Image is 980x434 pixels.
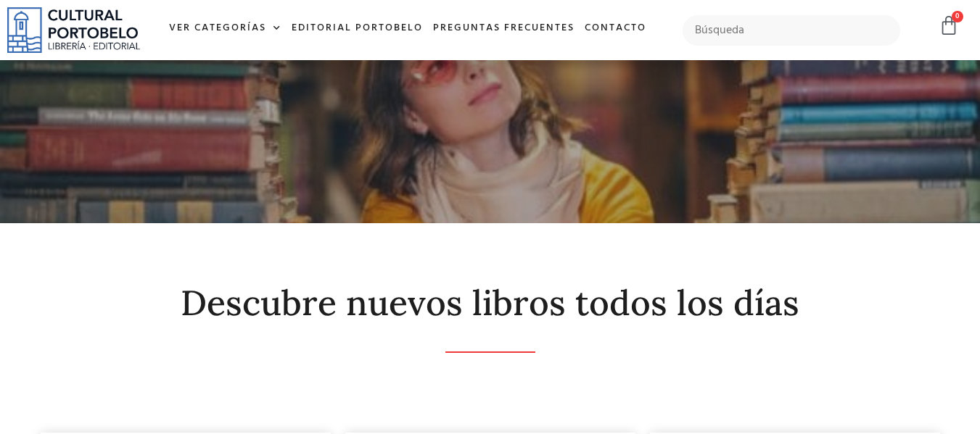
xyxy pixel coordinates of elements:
span: 0 [952,11,963,22]
a: 0 [939,15,959,36]
a: Ver Categorías [164,13,287,44]
a: Contacto [580,13,651,44]
input: Búsqueda [683,15,901,46]
h2: Descubre nuevos libros todos los días [41,284,940,322]
a: Editorial Portobelo [287,13,428,44]
a: Preguntas frecuentes [428,13,580,44]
